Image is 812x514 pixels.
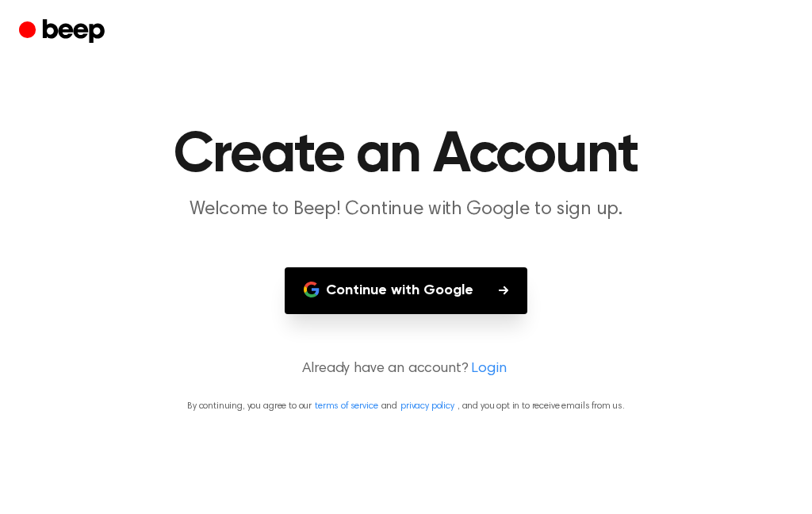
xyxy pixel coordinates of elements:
[285,267,527,314] button: Continue with Google
[315,401,377,411] a: terms of service
[101,197,710,223] p: Welcome to Beep! Continue with Google to sign up.
[19,127,793,184] h1: Create an Account
[19,399,793,413] p: By continuing, you agree to our and , and you opt in to receive emails from us.
[400,401,454,411] a: privacy policy
[19,359,793,380] p: Already have an account?
[19,17,109,48] a: Beep
[471,359,506,380] a: Login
